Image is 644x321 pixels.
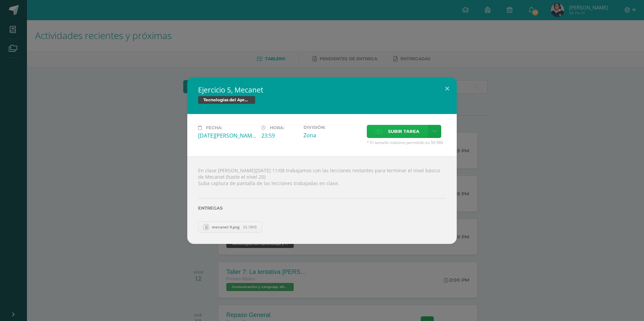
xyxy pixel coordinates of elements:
span: * El tamaño máximo permitido es 50 MB [367,140,446,145]
h2: Ejercicio 5, Mecanet [198,85,446,95]
span: Subir tarea [388,125,419,138]
span: Tecnologías del Aprendizaje y la Comunicación [198,96,255,104]
a: mecanet 9.png [198,221,262,233]
span: Hora: [270,125,284,130]
button: Close (Esc) [438,77,457,100]
label: División: [303,125,361,130]
div: Zona [303,132,361,139]
span: mecanet 9.png [208,224,243,229]
span: 33.18KB [243,224,257,229]
div: 23:59 [261,132,298,139]
div: [DATE][PERSON_NAME] [198,132,256,139]
span: Fecha: [206,125,222,130]
label: Entregas [198,206,446,211]
div: En clase [PERSON_NAME][DATE] 11/08 trabajamos con las lecciones restantes para terminar el nivel ... [187,156,457,244]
